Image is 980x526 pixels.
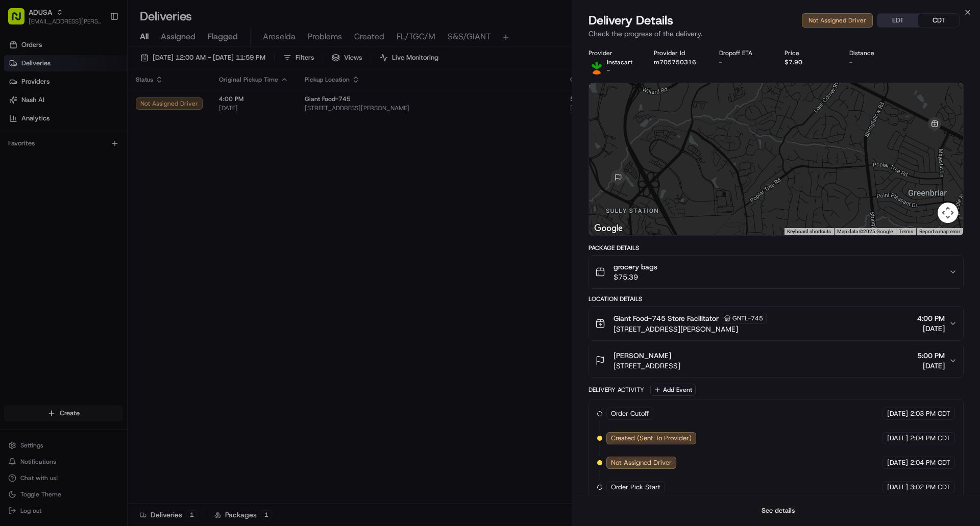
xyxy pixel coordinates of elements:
[589,244,964,252] div: Package Details
[887,458,908,467] span: [DATE]
[35,108,129,116] div: We're available if you need us!
[910,409,950,418] span: 2:03 PM CDT
[919,229,960,234] a: Report a map error
[174,101,186,113] button: Start new chat
[785,58,834,66] div: $7.90
[785,49,834,57] div: Price
[719,58,768,66] div: -
[589,58,605,74] img: profile_instacart_ahold_partner.png
[35,97,167,108] div: Start new chat
[72,172,124,181] a: Powered byPylon
[849,49,898,57] div: Distance
[27,66,168,77] input: Clear
[614,361,680,371] span: [STREET_ADDRESS]
[589,12,673,29] span: Delivery Details
[918,14,959,27] button: CDT
[757,504,799,518] button: See details
[910,483,950,492] span: 3:02 PM CDT
[849,58,898,66] div: -
[899,229,913,234] a: Terms (opens in new tab)
[732,314,763,322] span: GNTL-745
[102,173,124,181] span: Pylon
[589,29,964,39] p: Check the progress of the delivery.
[614,324,767,334] span: [STREET_ADDRESS][PERSON_NAME]
[877,14,918,27] button: EDT
[611,434,692,443] span: Created (Sent To Provider)
[589,49,638,57] div: Provider
[82,144,168,162] a: 💻API Documentation
[611,483,660,492] span: Order Pick Start
[86,149,94,157] div: 💻
[589,256,963,288] button: grocery bags$75.39
[887,409,908,418] span: [DATE]
[787,228,831,235] button: Keyboard shortcuts
[20,148,78,158] span: Knowledge Base
[719,49,768,57] div: Dropoff ETA
[614,262,657,272] span: grocery bags
[96,148,164,158] span: API Documentation
[10,149,18,157] div: 📗
[654,49,703,57] div: Provider Id
[10,97,29,116] img: 1736555255976-a54dd68f-1ca7-489b-9aae-adbdc363a1c4
[10,10,31,31] img: Nash
[917,313,945,323] span: 4:00 PM
[10,41,186,57] p: Welcome 👋
[887,434,908,443] span: [DATE]
[611,409,649,418] span: Order Cutoff
[589,386,644,394] div: Delivery Activity
[592,222,625,235] a: Open this area in Google Maps (opens a new window)
[917,350,945,361] span: 5:00 PM
[6,144,82,162] a: 📗Knowledge Base
[614,350,671,361] span: [PERSON_NAME]
[887,483,908,492] span: [DATE]
[917,323,945,334] span: [DATE]
[837,229,893,234] span: Map data ©2025 Google
[607,58,632,66] span: Instacart
[614,313,719,323] span: Giant Food-745 Store Facilitator
[592,222,625,235] img: Google
[607,66,610,74] span: -
[614,272,657,282] span: $75.39
[917,361,945,371] span: [DATE]
[589,295,964,303] div: Location Details
[589,344,963,377] button: [PERSON_NAME][STREET_ADDRESS]5:00 PM[DATE]
[910,434,950,443] span: 2:04 PM CDT
[654,58,696,66] button: m705750316
[589,307,963,340] button: Giant Food-745 Store FacilitatorGNTL-745[STREET_ADDRESS][PERSON_NAME]4:00 PM[DATE]
[910,458,950,467] span: 2:04 PM CDT
[650,384,696,396] button: Add Event
[938,203,958,223] button: Map camera controls
[611,458,672,467] span: Not Assigned Driver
